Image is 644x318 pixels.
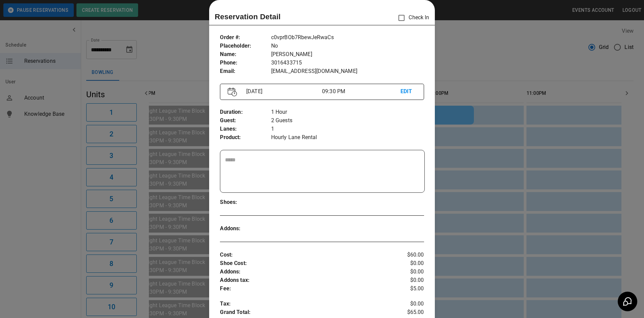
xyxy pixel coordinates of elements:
[220,268,390,276] p: Addons :
[220,33,271,42] p: Order # :
[390,251,424,259] p: $60.00
[271,42,424,50] p: No
[220,224,271,233] p: Addons :
[390,285,424,293] p: $5.00
[271,108,424,116] p: 1 Hour
[220,108,271,116] p: Duration :
[390,300,424,308] p: $0.00
[220,300,390,308] p: Tax :
[271,50,424,59] p: [PERSON_NAME]
[220,125,271,133] p: Lanes :
[390,276,424,285] p: $0.00
[220,59,271,67] p: Phone :
[215,11,281,22] p: Reservation Detail
[400,87,416,96] p: EDIT
[220,285,390,293] p: Fee :
[271,59,424,67] p: 3016433715
[271,116,424,125] p: 2 Guests
[228,87,237,97] img: Vector
[244,87,322,96] p: [DATE]
[390,259,424,268] p: $0.00
[220,133,271,142] p: Product :
[390,268,424,276] p: $0.00
[271,33,424,42] p: c0vprBOb7RbewJeRwaCs
[220,116,271,125] p: Guest :
[271,67,424,76] p: [EMAIL_ADDRESS][DOMAIN_NAME]
[220,50,271,59] p: Name :
[220,67,271,76] p: Email :
[271,133,424,142] p: Hourly Lane Rental
[220,251,390,259] p: Cost :
[220,259,390,268] p: Shoe Cost :
[220,276,390,285] p: Addons tax :
[220,42,271,50] p: Placeholder :
[220,198,271,207] p: Shoes :
[394,11,429,25] p: Check In
[271,125,424,133] p: 1
[322,87,400,96] p: 09:30 PM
